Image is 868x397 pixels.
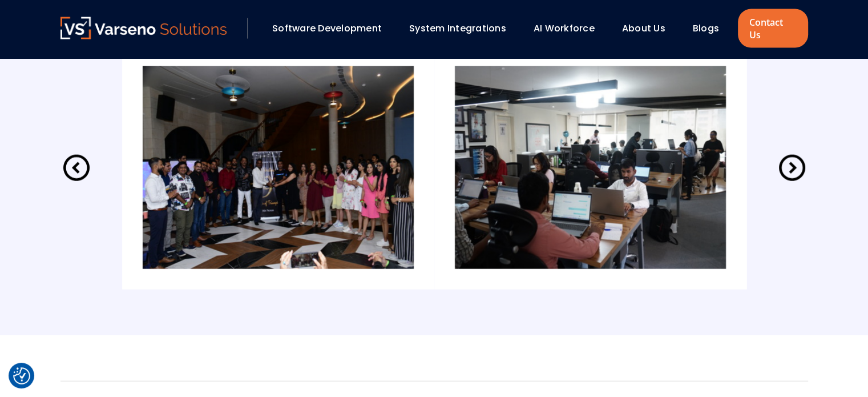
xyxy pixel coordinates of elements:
button: Cookie Settings [13,367,30,384]
img: Varseno Solutions – Product Engineering & IT Services [60,17,227,39]
a: Contact Us [738,9,808,48]
div: About Us [616,19,681,38]
div: Blogs [687,19,735,38]
a: System Integrations [409,22,506,35]
div: System Integrations [403,19,522,38]
div: Software Development [267,19,398,38]
div: AI Workforce [528,19,611,38]
a: Software Development [272,22,382,35]
a: Blogs [693,22,719,35]
a: AI Workforce [534,22,595,35]
a: About Us [622,22,665,35]
img: Revisit consent button [13,367,30,384]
